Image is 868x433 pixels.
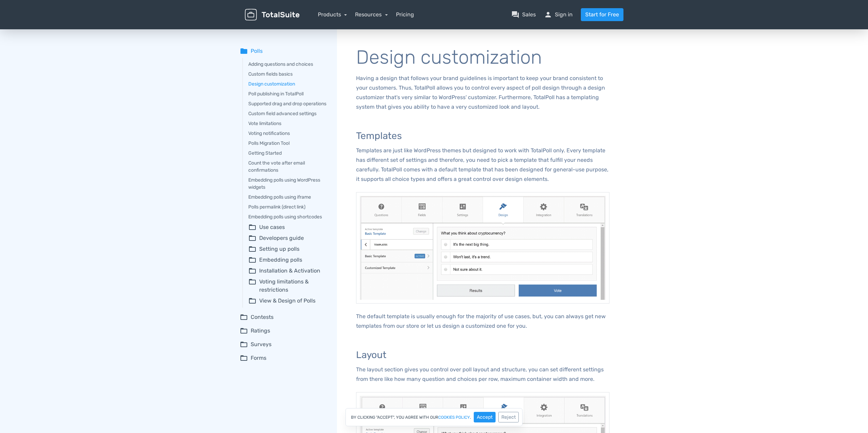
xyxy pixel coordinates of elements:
span: question_answer [511,11,519,19]
a: personSign in [544,11,573,19]
span: folder_open [240,354,248,362]
a: Resources [355,11,388,18]
a: Custom fields basics [248,71,327,78]
summary: folder_openContests [240,313,327,321]
summary: folderPolls [240,47,327,55]
summary: folder_openRatings [240,327,327,335]
span: folder_open [240,313,248,321]
span: folder_open [248,223,256,231]
summary: folder_openEmbedding polls [248,256,327,264]
h1: Design customization [356,47,609,68]
span: folder_open [248,245,256,253]
a: Poll publishing in TotalPoll [248,90,327,97]
a: Polls permalink (direct link) [248,203,327,211]
summary: folder_openForms [240,354,327,362]
span: folder_open [240,327,248,335]
a: Products [318,11,347,18]
a: Voting notifications [248,130,327,137]
summary: folder_openSurveys [240,340,327,349]
p: The layout section gives you control over poll layout and structure, you can set different settin... [356,365,609,384]
summary: folder_openSetting up polls [248,245,327,253]
button: Accept [474,412,496,422]
summary: folder_openView & Design of Polls [248,297,327,305]
a: Embedding polls using WordPress widgets [248,176,327,191]
a: Start for Free [581,8,623,21]
img: Available templates [356,192,609,303]
span: person [544,11,552,19]
a: Vote limitations [248,120,327,127]
button: Reject [498,412,519,422]
a: Embedding polls using iframe [248,194,327,201]
p: The default template is usually enough for the majority of use cases, but, you can always get new... [356,312,609,331]
a: cookies policy [438,415,470,419]
div: By clicking "Accept", you agree with our . [345,408,523,426]
span: folder_open [248,297,256,305]
h3: Templates [356,131,609,141]
a: question_answerSales [511,11,536,19]
summary: folder_openVoting limitations & restrictions [248,278,327,294]
img: TotalSuite for WordPress [245,9,299,21]
span: folder_open [248,256,256,264]
summary: folder_openInstallation & Activation [248,267,327,275]
p: Templates are just like WordPress themes but designed to work with TotalPoll only. Every template... [356,146,609,184]
a: Embedding polls using shortcodes [248,213,327,220]
a: Adding questions and choices [248,61,327,68]
a: Custom field advanced settings [248,110,327,117]
summary: folder_openUse cases [248,223,327,231]
h3: Layout [356,350,609,360]
a: Getting Started [248,150,327,157]
span: folder_open [248,267,256,275]
a: Design customization [248,80,327,88]
a: Supported drag and drop operations [248,100,327,107]
p: Having a design that follows your brand guidelines is important to keep your brand consistent to ... [356,74,609,112]
span: folder_open [248,234,256,242]
summary: folder_openDevelopers guide [248,234,327,242]
a: Polls Migration Tool [248,140,327,147]
a: Pricing [396,11,414,19]
span: folder_open [248,278,256,294]
a: Count the vote after email confirmations [248,159,327,174]
span: folder_open [240,340,248,349]
span: folder [240,47,248,55]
